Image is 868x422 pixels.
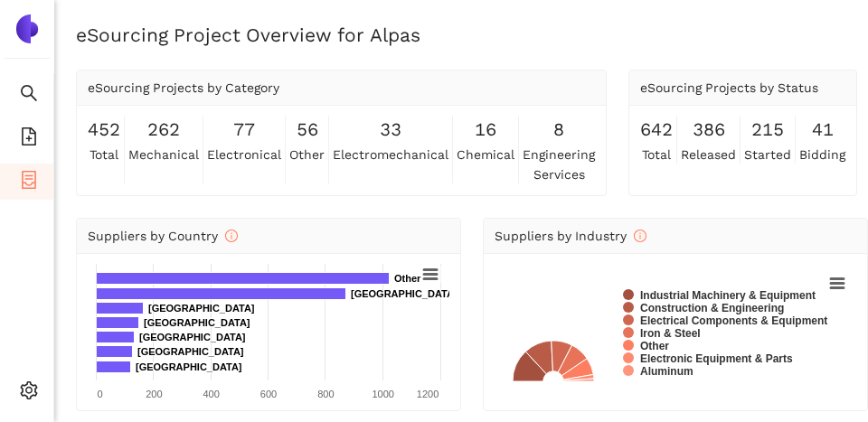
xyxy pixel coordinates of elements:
[128,145,199,164] span: mechanical
[76,22,846,48] h2: eSourcing Project Overview for Alpas
[88,116,120,144] span: 452
[146,389,162,399] text: 200
[260,389,277,399] text: 600
[88,229,238,243] span: Suppliers by Country
[147,116,180,144] span: 262
[317,389,334,399] text: 800
[417,389,439,399] text: 1200
[475,116,496,144] span: 16
[523,145,595,184] span: engineering services
[139,332,246,342] text: [GEOGRAPHIC_DATA]
[640,352,793,365] text: Electronic Equipment & Parts
[640,327,701,340] text: Iron & Steel
[20,121,38,157] span: file-add
[553,116,564,144] span: 8
[144,317,250,328] text: [GEOGRAPHIC_DATA]
[97,389,102,399] text: 0
[20,164,38,201] span: container
[90,145,118,164] span: total
[495,229,646,243] span: Suppliers by Industry
[640,302,784,314] text: Construction & Engineering
[681,145,736,164] span: released
[333,145,448,164] span: electromechanical
[20,78,38,114] span: search
[137,346,244,357] text: [GEOGRAPHIC_DATA]
[297,116,318,144] span: 56
[693,116,725,144] span: 386
[207,145,281,164] span: electronical
[380,116,401,144] span: 33
[812,116,834,144] span: 41
[233,116,255,144] span: 77
[640,314,827,327] text: Electrical Components & Equipment
[642,145,671,164] span: total
[88,80,279,95] span: eSourcing Projects by Category
[13,14,42,43] img: Logo
[372,389,393,399] text: 1000
[289,145,325,164] span: other
[394,273,421,284] text: Other
[799,145,845,164] span: bidding
[640,80,818,95] span: eSourcing Projects by Status
[751,116,784,144] span: 215
[640,365,693,378] text: Aluminum
[634,230,646,242] span: info-circle
[640,289,816,302] text: Industrial Machinery & Equipment
[136,361,242,372] text: [GEOGRAPHIC_DATA]
[351,288,458,299] text: [GEOGRAPHIC_DATA]
[640,340,669,352] text: Other
[203,389,219,399] text: 400
[744,145,791,164] span: started
[225,230,238,242] span: info-circle
[148,303,255,314] text: [GEOGRAPHIC_DATA]
[20,375,38,411] span: setting
[457,145,514,164] span: chemical
[640,116,673,144] span: 642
